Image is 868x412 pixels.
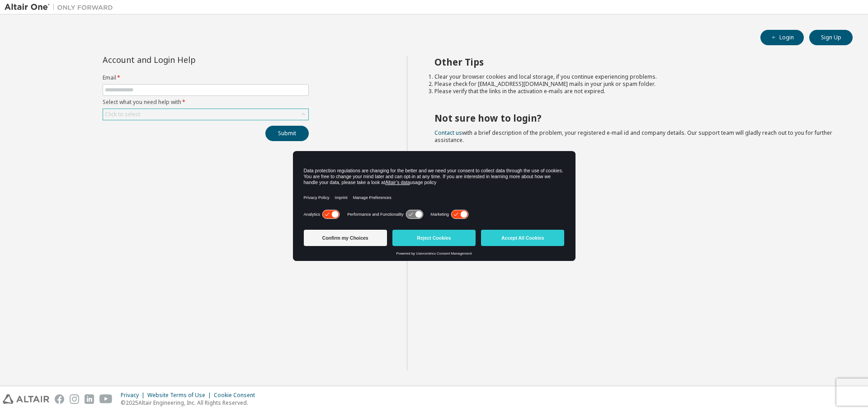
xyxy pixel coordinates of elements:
[434,81,837,88] li: Please check for [EMAIL_ADDRESS][DOMAIN_NAME] mails in your junk or spam folder.
[147,392,214,399] div: Website Terms of Use
[121,392,147,399] div: Privacy
[103,56,268,63] div: Account and Login Help
[55,394,64,404] img: facebook.svg
[434,88,837,95] li: Please verify that the links in the activation e-mails are not expired.
[103,74,309,81] label: Email
[121,399,260,407] p: © 2025 Altair Engineering, Inc. All Rights Reserved.
[434,56,837,68] h2: Other Tips
[99,394,113,404] img: youtube.svg
[105,111,140,118] div: Click to select
[103,99,309,106] label: Select what you need help with
[214,392,260,399] div: Cookie Consent
[70,394,79,404] img: instagram.svg
[434,129,462,137] a: Contact us
[809,30,853,45] button: Sign Up
[85,394,94,404] img: linkedin.svg
[265,126,309,141] button: Submit
[760,30,804,45] button: Login
[434,112,837,124] h2: Not sure how to login?
[434,73,837,81] li: Clear your browser cookies and local storage, if you continue experiencing problems.
[103,109,308,120] div: Click to select
[3,394,49,404] img: altair_logo.svg
[5,3,118,12] img: Altair One
[434,129,832,144] span: with a brief description of the problem, your registered e-mail id and company details. Our suppo...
